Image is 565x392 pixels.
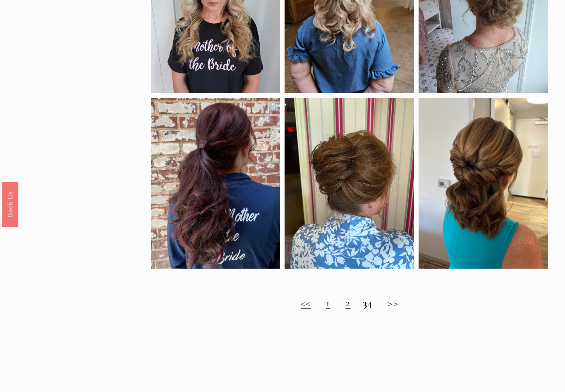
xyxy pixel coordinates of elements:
[2,181,18,226] a: Book Us
[363,296,367,310] strong: 3
[301,296,311,310] a: <<
[151,296,548,309] h2: 4 >>
[345,296,350,310] a: 2
[326,296,330,310] a: 1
